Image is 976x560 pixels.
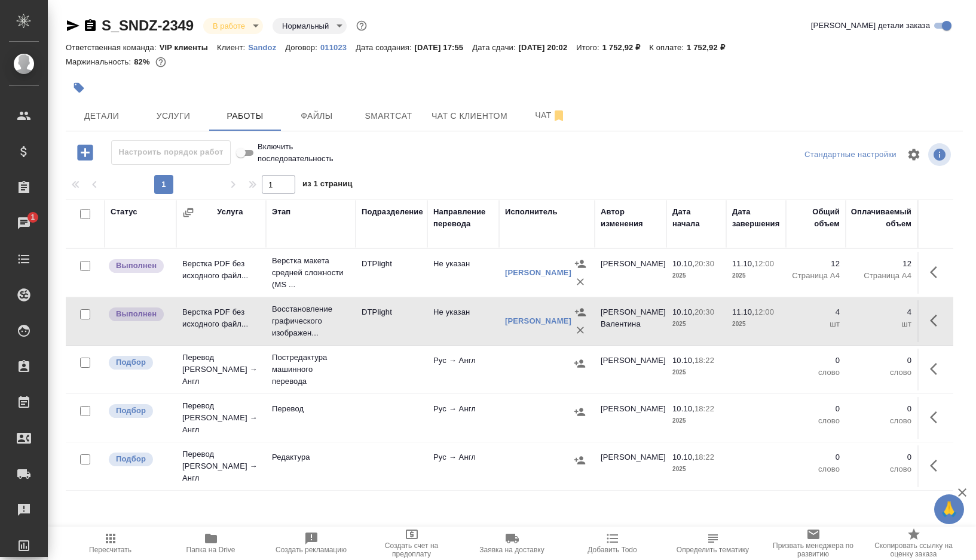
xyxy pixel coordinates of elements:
[677,546,749,554] span: Определить тематику
[672,356,694,365] p: 10.10,
[792,403,840,415] p: 0
[923,403,951,432] button: Здесь прячутся важные кнопки
[73,109,130,124] span: Детали
[462,527,562,560] button: Заявка на доставку
[203,18,263,34] div: В работе
[754,259,774,268] p: 12:00
[852,355,911,367] p: 0
[571,303,589,321] button: Назначить
[571,255,589,273] button: Назначить
[60,527,161,560] button: Пересчитать
[248,43,285,52] p: Sandoz
[356,43,414,52] p: Дата создания:
[754,307,774,316] p: 12:00
[505,316,571,325] a: [PERSON_NAME]
[672,259,694,268] p: 10.10,
[116,356,146,368] p: Подбор
[649,43,687,52] p: К оплате:
[427,300,499,342] td: Не указан
[427,349,499,390] td: Рус → Англ
[732,259,754,268] p: 11.10,
[248,42,285,52] a: Sandoz
[427,397,499,439] td: Рус → Англ
[320,43,356,52] p: 011023
[320,42,356,52] a: 011023
[864,527,964,560] button: Скопировать ссылку на оценку заказа
[160,43,217,52] p: VIP клиенты
[851,206,911,230] div: Оплачиваемый объем
[176,300,266,342] td: Верстка PDF без исходного файл...
[415,43,473,52] p: [DATE] 17:55
[258,141,351,165] span: Включить последовательность
[923,355,951,383] button: Здесь прячутся важные кнопки
[479,546,544,554] span: Заявка на доставку
[792,415,840,427] p: слово
[134,57,152,66] p: 82%
[694,453,714,461] p: 18:22
[102,17,194,33] a: S_SNDZ-2349
[852,451,911,463] p: 0
[792,367,840,379] p: слово
[852,258,911,270] p: 12
[356,300,427,342] td: DTPlight
[276,546,347,554] span: Создать рекламацию
[302,177,353,194] span: из 1 страниц
[672,318,720,330] p: 2025
[672,307,694,316] p: 10.10,
[672,453,694,461] p: 10.10,
[571,403,589,421] button: Назначить
[427,445,499,487] td: Рус → Англ
[732,318,780,330] p: 2025
[176,252,266,294] td: Верстка PDF без исходного файл...
[595,445,666,487] td: [PERSON_NAME]
[852,306,911,318] p: 4
[801,146,899,164] div: split button
[792,306,840,318] p: 4
[899,140,928,169] span: Настроить таблицу
[694,307,714,316] p: 20:30
[595,397,666,439] td: [PERSON_NAME]
[111,206,137,218] div: Статус
[923,306,951,335] button: Здесь прячутся важные кнопки
[216,109,274,124] span: Работы
[272,352,350,387] p: Постредактура машинного перевода
[108,403,170,419] div: Можно подбирать исполнителей
[792,258,840,270] p: 12
[186,546,235,554] span: Папка на Drive
[672,415,720,427] p: 2025
[601,206,660,230] div: Автор изменения
[732,307,754,316] p: 11.10,
[595,349,666,390] td: [PERSON_NAME]
[69,140,102,165] button: Добавить работу
[176,346,266,393] td: Перевод [PERSON_NAME] → Англ
[923,258,951,287] button: Здесь прячутся важные кнопки
[852,318,911,330] p: шт
[272,451,350,463] p: Редактура
[23,211,42,223] span: 1
[153,54,169,70] button: 256.00 RUB;
[694,259,714,268] p: 20:30
[732,270,780,282] p: 2025
[694,356,714,365] p: 18:22
[108,306,170,322] div: Исполнитель завершил работу
[811,20,930,32] span: [PERSON_NAME] детали заказа
[285,43,320,52] p: Договор:
[176,442,266,490] td: Перевод [PERSON_NAME] → Англ
[939,497,959,522] span: 🙏
[369,541,455,558] span: Создать счет на предоплату
[288,109,345,124] span: Файлы
[66,43,160,52] p: Ответственная команда:
[694,404,714,413] p: 18:22
[792,355,840,367] p: 0
[272,403,350,415] p: Перевод
[145,109,202,124] span: Услуги
[116,405,146,417] p: Подбор
[505,268,571,277] a: [PERSON_NAME]
[108,258,170,274] div: Исполнитель завершил работу
[792,451,840,463] p: 0
[176,394,266,442] td: Перевод [PERSON_NAME] → Англ
[871,541,957,558] span: Скопировать ссылку на оценку заказа
[505,206,558,218] div: Исполнитель
[161,527,261,560] button: Папка на Drive
[792,318,840,330] p: шт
